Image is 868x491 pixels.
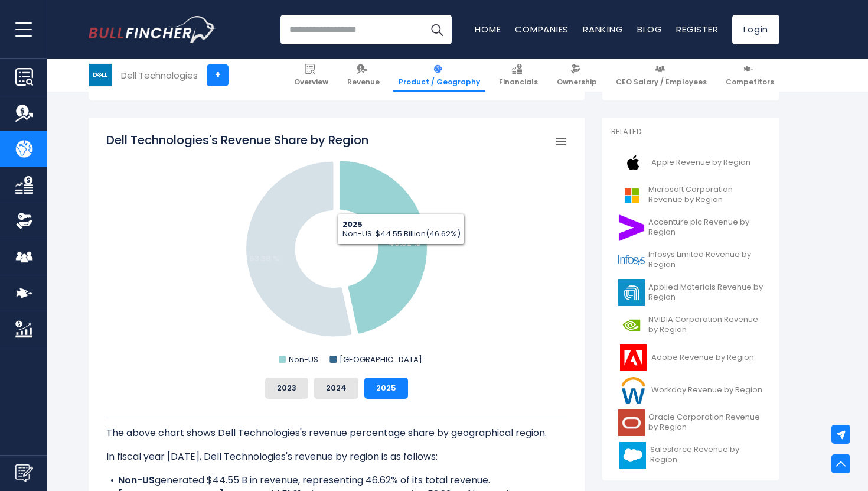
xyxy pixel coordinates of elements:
img: ACN logo [618,214,645,241]
a: Login [732,15,779,44]
span: Competitors [726,77,774,87]
a: Companies [515,23,569,35]
a: Go to homepage [89,16,216,43]
text: 53.38 % [249,253,280,264]
a: + [207,64,229,86]
img: INFY logo [618,247,645,274]
a: NVIDIA Corporation Revenue by Region [611,309,771,342]
a: Oracle Corporation Revenue by Region [611,407,771,439]
span: Workday Revenue by Region [651,385,762,395]
p: In fiscal year [DATE], Dell Technologies's revenue by region is as follows: [106,450,567,464]
b: Non-US [118,473,155,487]
span: Oracle Corporation Revenue by Region [648,412,763,433]
img: MSFT logo [618,182,645,209]
a: Revenue [342,59,385,92]
span: Overview [294,77,328,87]
text: [GEOGRAPHIC_DATA] [340,354,422,365]
span: Adobe Revenue by Region [651,353,754,363]
span: Microsoft Corporation Revenue by Region [648,185,763,205]
a: Accenture plc Revenue by Region [611,212,771,244]
a: Product / Geography [393,59,485,92]
img: DELL logo [89,64,112,86]
img: ADBE logo [618,344,648,371]
svg: Dell Technologies's Revenue Share by Region [106,132,567,368]
span: Financials [499,77,538,87]
a: Workday Revenue by Region [611,374,771,407]
li: generated $44.55 B in revenue, representing 46.62% of its total revenue. [106,473,567,487]
p: The above chart shows Dell Technologies's revenue percentage share by geographical region. [106,426,567,440]
button: Search [422,15,452,44]
span: Product / Geography [399,77,480,87]
a: Overview [289,59,334,92]
a: Register [676,23,718,35]
span: Applied Materials Revenue by Region [648,282,763,303]
span: Accenture plc Revenue by Region [648,217,763,238]
a: Ownership [552,59,602,92]
img: ORCL logo [618,409,645,436]
tspan: Dell Technologies's Revenue Share by Region [106,132,368,148]
a: Infosys Limited Revenue by Region [611,244,771,277]
a: Microsoft Corporation Revenue by Region [611,179,771,212]
a: Applied Materials Revenue by Region [611,277,771,309]
a: CEO Salary / Employees [611,59,712,92]
span: NVIDIA Corporation Revenue by Region [648,315,763,335]
span: Ownership [557,77,597,87]
a: Blog [637,23,662,35]
text: 46.62 % [389,238,420,249]
img: Bullfincher logo [89,16,216,43]
a: Home [475,23,501,35]
span: CEO Salary / Employees [616,77,707,87]
button: 2024 [314,378,358,399]
img: Ownership [15,212,33,230]
button: 2025 [364,378,408,399]
span: Apple Revenue by Region [651,158,750,168]
img: AMAT logo [618,279,645,306]
a: Apple Revenue by Region [611,147,771,179]
a: Competitors [720,59,779,92]
p: Related [611,127,771,137]
text: Non-US [289,354,318,365]
button: 2023 [265,378,308,399]
a: Financials [494,59,543,92]
img: NVDA logo [618,312,645,339]
a: Ranking [583,23,623,35]
div: Dell Technologies [121,69,198,82]
span: Salesforce Revenue by Region [650,445,763,465]
span: Revenue [347,77,380,87]
img: CRM logo [618,442,647,469]
img: WDAY logo [618,377,648,404]
span: Infosys Limited Revenue by Region [648,250,763,270]
a: Adobe Revenue by Region [611,342,771,374]
img: AAPL logo [618,149,648,176]
a: Salesforce Revenue by Region [611,439,771,472]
